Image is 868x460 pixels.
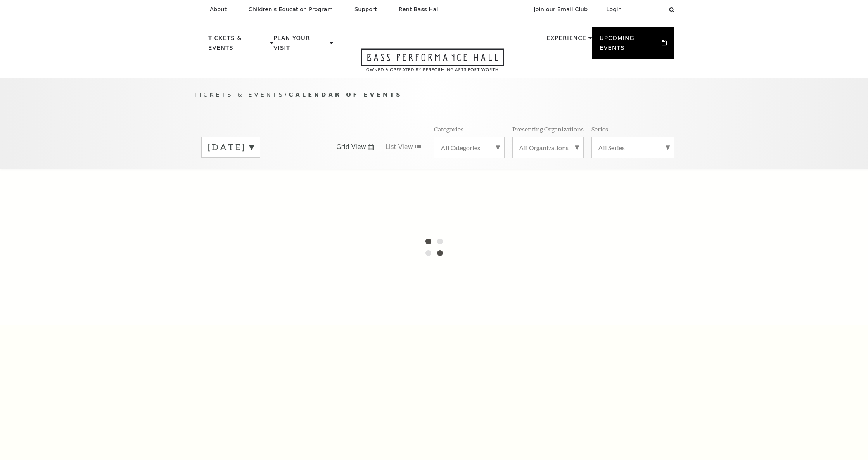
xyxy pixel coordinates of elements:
p: Support [354,6,377,13]
span: Calendar of Events [289,91,403,98]
label: All Categories [441,144,498,152]
p: Tickets & Events [208,33,268,57]
span: List View [386,143,413,151]
select: Select: [634,6,662,13]
span: Tickets & Events [194,91,285,98]
label: [DATE] [208,141,254,153]
p: Categories [434,125,463,133]
label: All Series [598,144,668,152]
p: Presenting Organizations [512,125,584,133]
p: About [210,6,227,13]
p: Children's Education Program [248,6,333,13]
p: / [194,90,674,100]
p: Experience [546,33,586,47]
p: Plan Your Visit [273,33,328,57]
p: Upcoming Events [600,33,660,57]
label: All Organizations [519,144,577,152]
p: Series [591,125,608,133]
span: Grid View [336,143,366,151]
p: Rent Bass Hall [399,6,440,13]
